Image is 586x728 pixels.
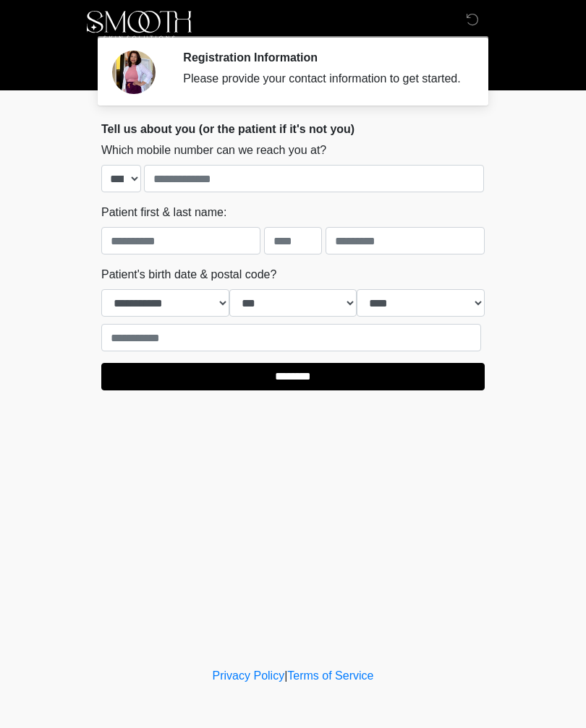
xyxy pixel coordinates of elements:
[101,122,485,136] h2: Tell us about you (or the patient if it's not you)
[112,51,156,94] img: Agent Avatar
[87,11,192,40] img: Smooth Skin Solutions LLC Logo
[284,669,287,682] a: |
[101,142,326,159] label: Which mobile number can we reach you at?
[287,669,373,682] a: Terms of Service
[101,204,226,221] label: Patient first & last name:
[213,669,285,682] a: Privacy Policy
[183,70,463,87] div: Please provide your contact information to get started.
[101,266,276,283] label: Patient's birth date & postal code?
[183,51,463,64] h2: Registration Information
